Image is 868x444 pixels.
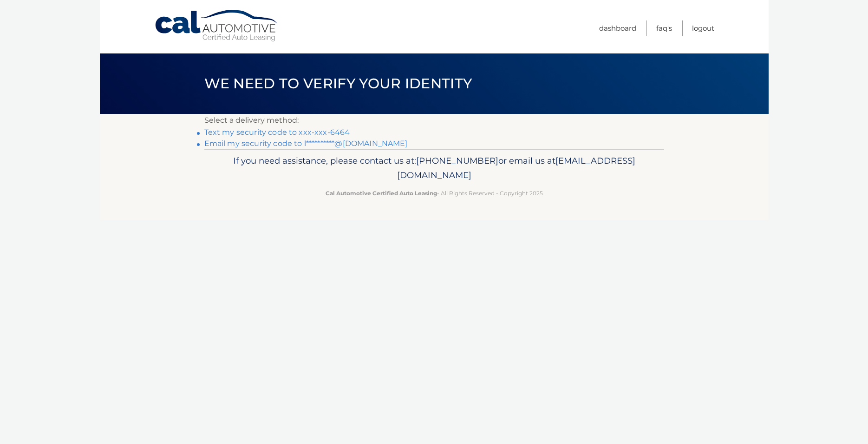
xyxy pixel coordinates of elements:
a: Logout [692,20,714,36]
strong: Cal Automotive Certified Auto Leasing [326,190,437,197]
p: - All Rights Reserved - Copyright 2025 [210,188,658,198]
a: Email my security code to l**********@[DOMAIN_NAME] [204,139,408,148]
p: If you need assistance, please contact us at: or email us at [210,153,658,183]
p: Select a delivery method: [204,114,664,127]
a: Text my security code to xxx-xxx-6464 [204,128,350,137]
a: FAQ's [656,20,672,36]
span: [PHONE_NUMBER] [416,155,498,166]
a: Dashboard [599,20,636,36]
a: Cal Automotive [154,9,280,42]
span: We need to verify your identity [204,75,472,92]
